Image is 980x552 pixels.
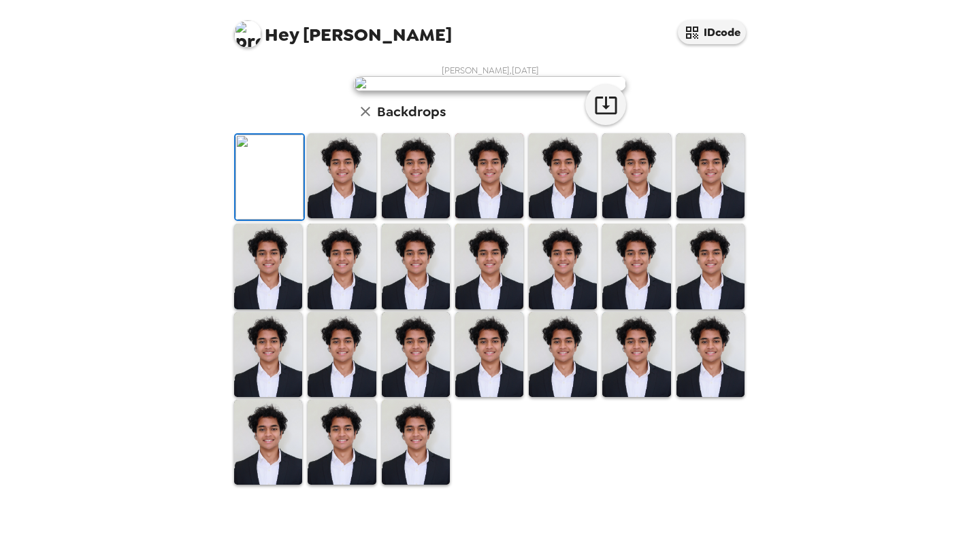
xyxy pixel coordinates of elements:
[377,101,446,122] h6: Backdrops
[354,76,626,91] img: user
[678,20,746,44] button: IDcode
[265,22,299,47] span: Hey
[234,20,261,48] img: profile pic
[235,135,304,220] img: Original
[442,65,539,76] span: [PERSON_NAME] , [DATE]
[234,14,452,44] span: [PERSON_NAME]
